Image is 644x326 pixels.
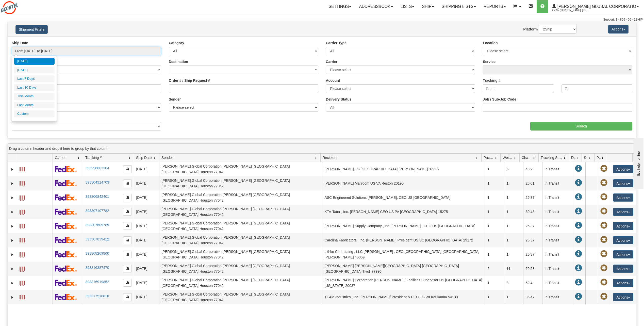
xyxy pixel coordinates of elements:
[484,155,494,160] span: Packages
[542,190,573,205] td: In Transit
[134,247,159,262] td: [DATE]
[10,266,15,271] a: Expand
[123,236,132,244] button: Copy to clipboard
[55,223,77,229] img: 2 - FedEx Express®
[55,208,77,215] img: 2 - FedEx Express®
[125,153,134,162] a: Tracking # filter column settings
[85,223,109,227] a: 393307609789
[523,27,538,32] label: Platform
[123,293,132,301] button: Copy to clipboard
[504,205,523,219] td: 1
[600,179,607,186] span: Pickup Not Assigned
[562,84,632,93] input: To
[10,252,15,257] a: Expand
[613,222,633,230] button: Actions
[134,276,159,290] td: [DATE]
[134,190,159,205] td: [DATE]
[542,162,573,176] td: In Transit
[323,155,337,160] span: Recipient
[14,93,55,100] li: This Month
[14,84,55,91] li: Last 30 Days
[10,224,15,229] a: Expand
[542,276,573,290] td: In Transit
[134,233,159,247] td: [DATE]
[485,276,504,290] td: 1
[10,238,15,243] a: Expand
[560,153,569,162] a: Tracking Status filter column settings
[613,236,633,244] button: Actions
[159,276,322,290] td: [PERSON_NAME] Global Corporation [PERSON_NAME] [GEOGRAPHIC_DATA] [GEOGRAPHIC_DATA] Houston 77042
[159,219,322,233] td: [PERSON_NAME] Global Corporation [PERSON_NAME] [GEOGRAPHIC_DATA] [GEOGRAPHIC_DATA] Houston 77042
[613,179,633,187] button: Actions
[571,155,575,160] span: Delivery Status
[523,262,542,276] td: 59.58
[575,165,582,172] span: In Transit
[14,110,55,117] li: Custom
[14,67,55,74] li: [DATE]
[552,8,590,13] span: 2553 / [PERSON_NAME], [PERSON_NAME]
[485,233,504,247] td: 1
[522,155,532,160] span: Charge
[322,276,485,290] td: [PERSON_NAME] Corporation [PERSON_NAME] / Facilities Supervisor US [GEOGRAPHIC_DATA][US_STATE] 20037
[123,279,132,287] button: Copy to clipboard
[20,207,25,216] a: Label
[613,265,633,273] button: Actions
[55,294,77,300] img: 2 - FedEx Express®
[10,181,15,186] a: Expand
[74,153,83,162] a: Carrier filter column settings
[20,165,25,173] a: Label
[322,190,485,205] td: ASC Engineered Solutions [PERSON_NAME], CEO US [GEOGRAPHIC_DATA]
[504,276,523,290] td: 8
[134,162,159,176] td: [DATE]
[159,162,322,176] td: [PERSON_NAME] Global Corporation [PERSON_NAME] [GEOGRAPHIC_DATA] [GEOGRAPHIC_DATA] Houston 77042
[322,247,485,262] td: Lithko Contracting , LLC [PERSON_NAME] , CEO [GEOGRAPHIC_DATA] [GEOGRAPHIC_DATA][PERSON_NAME] 45069
[85,294,109,298] a: 393317518818
[326,40,346,45] label: Carrier Type
[600,236,607,243] span: Pickup Not Assigned
[123,265,132,272] button: Copy to clipboard
[123,165,132,173] button: Copy to clipboard
[14,58,55,65] li: [DATE]
[322,176,485,190] td: [PERSON_NAME] Mailroom US VA Reston 20190
[575,265,582,272] span: In Transit
[530,122,633,131] input: Search
[504,290,523,304] td: 1
[613,293,633,301] button: Actions
[542,219,573,233] td: In Transit
[613,279,633,287] button: Actions
[20,236,25,244] a: Label
[575,279,582,286] span: In Transit
[322,219,485,233] td: [PERSON_NAME] Supply Company , Inc. [PERSON_NAME] , CEO US [GEOGRAPHIC_DATA]
[600,208,607,215] span: Pickup Not Assigned
[55,280,77,286] img: 2 - FedEx Express®
[12,40,28,45] label: Ship Date
[483,97,516,102] label: Job / Sub-Job Code
[418,0,438,13] a: Ship
[123,194,132,201] button: Copy to clipboard
[600,193,607,201] span: Pickup Not Assigned
[438,0,480,13] a: Shipping lists
[608,25,629,34] button: Actions
[542,176,573,190] td: In Transit
[542,205,573,219] td: In Transit
[613,193,633,202] button: Actions
[485,176,504,190] td: 1
[85,209,109,213] a: 393307107782
[556,4,636,9] span: [PERSON_NAME] Global Corporatio
[485,290,504,304] td: 1
[136,155,152,160] span: Ship Date
[20,179,25,187] a: Label
[326,97,352,102] label: Delivery Status
[483,40,498,45] label: Location
[483,84,554,93] input: From
[123,222,132,230] button: Copy to clipboard
[504,176,523,190] td: 1
[85,166,109,170] a: 393298603304
[542,233,573,247] td: In Transit
[548,0,642,13] a: [PERSON_NAME] Global Corporatio 2553 / [PERSON_NAME], [PERSON_NAME]
[504,233,523,247] td: 1
[169,40,184,45] label: Category
[397,0,418,13] a: Lists
[159,233,322,247] td: [PERSON_NAME] Global Corporation [PERSON_NAME] [GEOGRAPHIC_DATA] [GEOGRAPHIC_DATA] Houston 77042
[159,247,322,262] td: [PERSON_NAME] Global Corporation [PERSON_NAME] [GEOGRAPHIC_DATA] [GEOGRAPHIC_DATA] Houston 77042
